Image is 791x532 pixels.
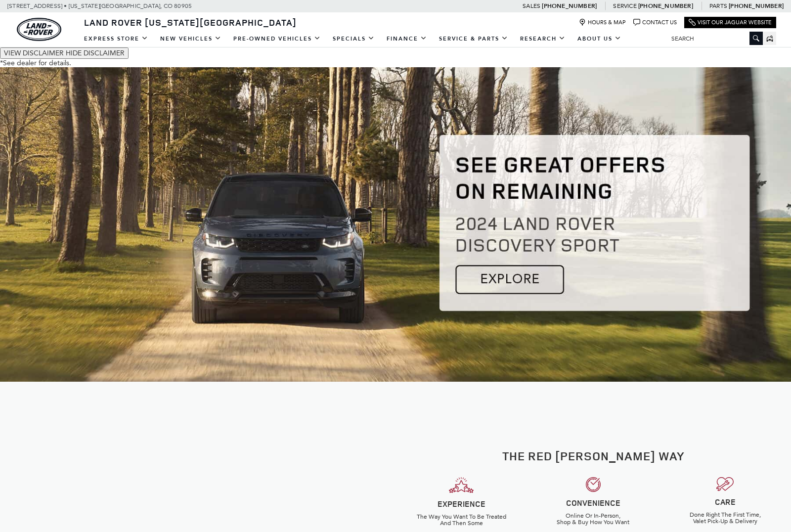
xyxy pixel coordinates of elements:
[4,49,64,57] span: VIEW DISCLAIMER
[403,449,784,462] h2: The Red [PERSON_NAME] Way
[227,30,327,47] a: Pre-Owned Vehicles
[666,512,784,525] h6: Done Right The First Time, Valet Pick-Up & Delivery
[535,513,652,526] h6: Online Or In-Person, Shop & Buy How You Want
[17,18,61,41] a: land-rover
[664,33,763,44] input: Search
[66,49,125,57] span: HIDE DISCLAIMER
[638,2,693,10] a: [PHONE_NUMBER]
[403,514,520,527] h6: The Way You Want To Be Treated And Then Some
[78,30,627,47] nav: Main Navigation
[438,498,485,509] strong: EXPERIENCE
[433,30,514,47] a: Service & Parts
[709,2,727,9] span: Parts
[579,19,626,26] a: Hours & Map
[327,30,381,47] a: Specials
[633,19,677,26] a: Contact Us
[78,16,303,28] a: Land Rover [US_STATE][GEOGRAPHIC_DATA]
[84,16,297,28] span: Land Rover [US_STATE][GEOGRAPHIC_DATA]
[523,2,540,9] span: Sales
[381,30,433,47] a: Finance
[154,30,227,47] a: New Vehicles
[542,2,597,10] a: [PHONE_NUMBER]
[17,18,61,41] img: Land Rover
[715,496,736,507] strong: CARE
[613,2,636,9] span: Service
[571,30,627,47] a: About Us
[689,19,772,26] a: Visit Our Jaguar Website
[729,2,784,10] a: [PHONE_NUMBER]
[514,30,571,47] a: Research
[78,30,154,47] a: EXPRESS STORE
[566,497,620,508] strong: CONVENIENCE
[7,2,192,9] a: [STREET_ADDRESS] • [US_STATE][GEOGRAPHIC_DATA], CO 80905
